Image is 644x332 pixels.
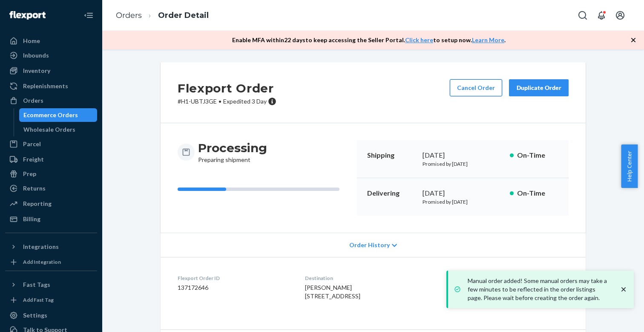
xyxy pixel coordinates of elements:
span: Expedited 3 Day [223,98,267,105]
p: On-Time [517,150,558,160]
p: Promised by [DATE] [423,160,503,167]
dt: Destination [305,274,432,282]
a: Freight [5,153,97,166]
p: # H1-UBTJ3GE [178,97,276,106]
div: Settings [23,311,47,320]
div: [DATE] [423,150,503,160]
div: Wholesale Orders [23,125,75,134]
div: Integrations [23,243,59,251]
div: Add Fast Tag [23,296,54,303]
p: Delivering [367,188,416,198]
a: Home [5,34,97,48]
a: Inventory [5,64,97,78]
button: Cancel Order [450,79,502,96]
a: 137172646 [446,284,477,291]
div: Inbounds [23,51,49,60]
a: Reporting [5,197,97,211]
span: • [218,98,221,105]
a: Wholesale Orders [19,123,98,136]
a: Add Integration [5,257,97,267]
button: Open Search Box [574,7,591,24]
a: Prep [5,167,97,181]
p: Shipping [367,150,416,160]
img: Flexport logo [9,11,46,20]
div: Freight [23,155,44,164]
a: Ecommerce Orders [19,108,98,122]
button: Duplicate Order [509,79,569,96]
a: Replenishments [5,79,97,93]
button: Integrations [5,240,97,254]
div: Orders [23,96,43,105]
a: Billing [5,212,97,226]
dt: Buyer Order Tracking [446,274,569,282]
span: [PERSON_NAME] [STREET_ADDRESS] [305,284,360,300]
dd: 137172646 [178,283,291,292]
h3: Processing [198,140,267,156]
div: Home [23,37,40,45]
div: [DATE] [423,188,503,198]
p: On-Time [517,188,558,198]
div: Add Integration [23,258,61,266]
button: Open notifications [593,7,610,24]
button: Fast Tags [5,278,97,292]
div: Billing [23,215,40,223]
h2: Flexport Order [178,79,276,97]
svg: close toast [619,285,628,294]
ol: breadcrumbs [109,3,216,28]
div: Prep [23,170,36,178]
div: Parcel [23,140,41,148]
a: Returns [5,182,97,195]
a: Click here [405,36,433,43]
button: Open account menu [612,7,629,24]
a: Add Fast Tag [5,295,97,305]
button: Close Navigation [80,7,97,24]
div: Fast Tags [23,280,50,289]
a: Settings [5,309,97,322]
dt: Flexport Order ID [178,274,291,282]
div: Ecommerce Orders [23,111,78,119]
a: Inbounds [5,49,97,62]
p: Manual order added! Some manual orders may take a few minutes to be reflected in the order listin... [468,277,611,302]
div: Preparing shipment [198,140,267,164]
span: Order History [349,241,390,249]
button: Help Center [621,144,638,188]
p: Enable MFA within 22 days to keep accessing the Seller Portal. to setup now. . [232,36,506,44]
a: Order Detail [158,11,209,20]
div: Duplicate Order [516,84,561,92]
div: Returns [23,184,46,193]
div: Replenishments [23,82,68,90]
div: Reporting [23,199,52,208]
div: Inventory [23,66,50,75]
a: Orders [116,11,142,20]
a: Learn More [472,36,504,43]
a: Orders [5,94,97,107]
a: Parcel [5,137,97,151]
p: Promised by [DATE] [423,198,503,205]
